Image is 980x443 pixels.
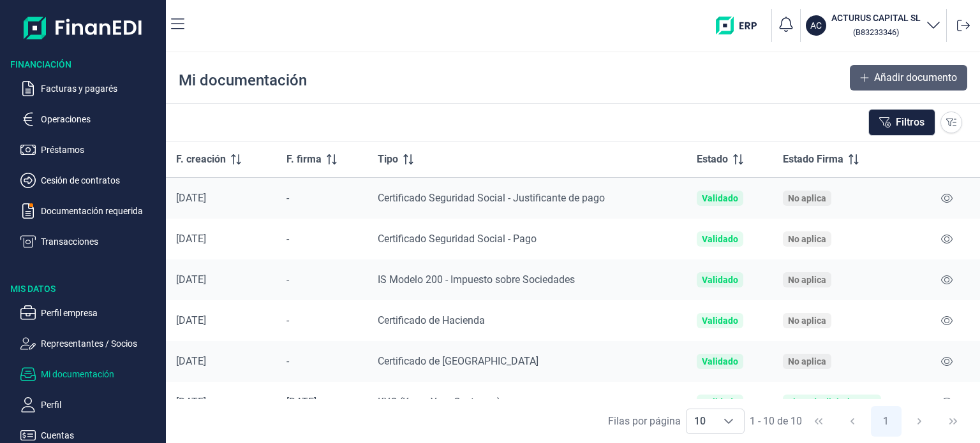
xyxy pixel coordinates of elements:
[20,203,161,219] button: Documentación requerida
[868,109,935,136] button: Filtros
[378,233,537,245] span: Certificado Seguridad Social - Pago
[176,192,266,205] div: [DATE]
[20,397,161,412] button: Perfil
[24,10,143,45] img: Logo de aplicación
[697,152,728,167] span: Estado
[702,397,738,407] div: Validado
[713,409,744,433] div: Choose
[41,336,161,351] p: Representantes / Socios
[20,234,161,249] button: Transacciones
[788,234,826,244] div: No aplica
[41,203,161,219] p: Documentación requerida
[286,273,357,286] div: -
[20,112,161,127] button: Operaciones
[378,314,485,326] span: Certificado de Hacienda
[831,11,921,24] h3: ACTURUS CAPITAL SL
[788,193,826,203] div: No aplica
[20,81,161,96] button: Facturas y pagarés
[286,152,322,167] span: F. firma
[41,173,161,188] p: Cesión de contratos
[687,409,713,433] span: 10
[286,355,357,368] div: -
[378,355,538,367] span: Certificado de [GEOGRAPHIC_DATA]
[176,396,266,409] div: [DATE]
[41,81,161,96] p: Facturas y pagarés
[702,316,738,326] div: Validado
[702,275,738,285] div: Validado
[179,70,307,91] div: Mi documentación
[788,397,876,407] div: Firmado digitalmente
[378,396,501,408] span: KYC (Know Your Customer)
[41,142,161,157] p: Préstamos
[810,19,822,32] p: AC
[20,428,161,443] button: Cuentas
[788,356,826,367] div: No aplica
[41,397,161,412] p: Perfil
[608,414,681,429] div: Filas por página
[176,273,266,286] div: [DATE]
[378,152,398,167] span: Tipo
[853,27,899,37] small: Copiar cif
[286,192,357,205] div: -
[176,152,226,167] span: F. creación
[783,152,843,167] span: Estado Firma
[286,233,357,245] div: -
[702,356,738,367] div: Validado
[20,142,161,157] button: Préstamos
[20,367,161,382] button: Mi documentación
[176,233,266,245] div: [DATE]
[938,406,969,437] button: Last Page
[41,234,161,249] p: Transacciones
[874,70,957,85] span: Añadir documento
[871,406,902,437] button: Page 1
[176,355,266,368] div: [DATE]
[20,305,161,321] button: Perfil empresa
[41,305,161,321] p: Perfil empresa
[378,273,575,286] span: IS Modelo 200 - Impuesto sobre Sociedades
[788,275,826,285] div: No aplica
[378,192,605,204] span: Certificado Seguridad Social - Justificante de pago
[803,406,834,437] button: First Page
[806,11,941,40] button: ACACTURUS CAPITAL SL (B83233346)
[788,316,826,326] div: No aplica
[702,193,738,203] div: Validado
[837,406,868,437] button: Previous Page
[41,367,161,382] p: Mi documentación
[20,173,161,188] button: Cesión de contratos
[41,428,161,443] p: Cuentas
[176,314,266,327] div: [DATE]
[286,314,357,327] div: -
[716,17,766,34] img: erp
[41,112,161,127] p: Operaciones
[20,336,161,351] button: Representantes / Socios
[750,416,802,426] span: 1 - 10 de 10
[702,234,738,244] div: Validado
[904,406,935,437] button: Next Page
[286,396,357,409] div: [DATE]
[850,65,967,91] button: Añadir documento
